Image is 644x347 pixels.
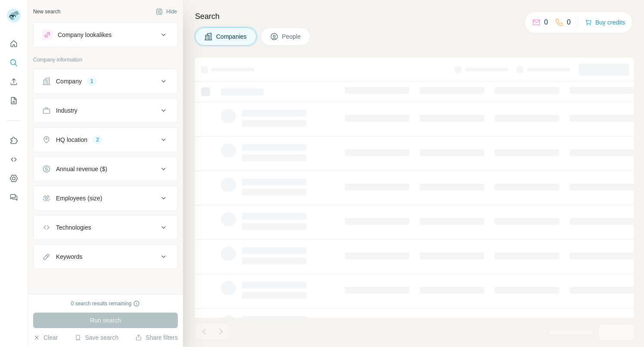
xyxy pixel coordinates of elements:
p: 0 [544,17,548,28]
button: Use Surfe API [7,152,21,167]
button: Dashboard [7,171,21,186]
button: Clear [33,333,58,342]
button: Use Surfe on LinkedIn [7,133,21,148]
button: Annual revenue ($) [34,159,177,179]
button: HQ location2 [34,129,177,150]
button: Technologies [34,217,177,238]
button: Share filters [135,333,178,342]
button: Enrich CSV [7,74,21,89]
div: Technologies [56,223,91,232]
button: My lists [7,93,21,108]
button: Save search [74,333,118,342]
div: HQ location [56,135,87,144]
button: Quick start [7,36,21,52]
div: Annual revenue ($) [56,165,107,173]
span: People [282,32,302,41]
div: 0 search results remaining [71,300,140,307]
div: New search [33,8,60,15]
p: 0 [567,17,571,28]
h4: Search [195,10,634,22]
button: Feedback [7,190,21,205]
button: Search [7,55,21,71]
button: Employees (size) [34,188,177,209]
div: 2 [93,136,102,144]
div: 1 [87,77,97,85]
div: Industry [56,106,77,115]
button: Keywords [34,246,177,267]
div: Company lookalikes [58,31,111,39]
button: Company lookalikes [34,25,177,45]
div: Company [56,77,82,86]
button: Industry [34,100,177,121]
button: Buy credits [585,16,625,28]
button: Hide [150,5,183,18]
span: Companies [216,32,248,41]
button: Company1 [34,71,177,92]
div: Keywords [56,252,82,261]
p: Company information [33,56,178,64]
div: Employees (size) [56,194,102,203]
